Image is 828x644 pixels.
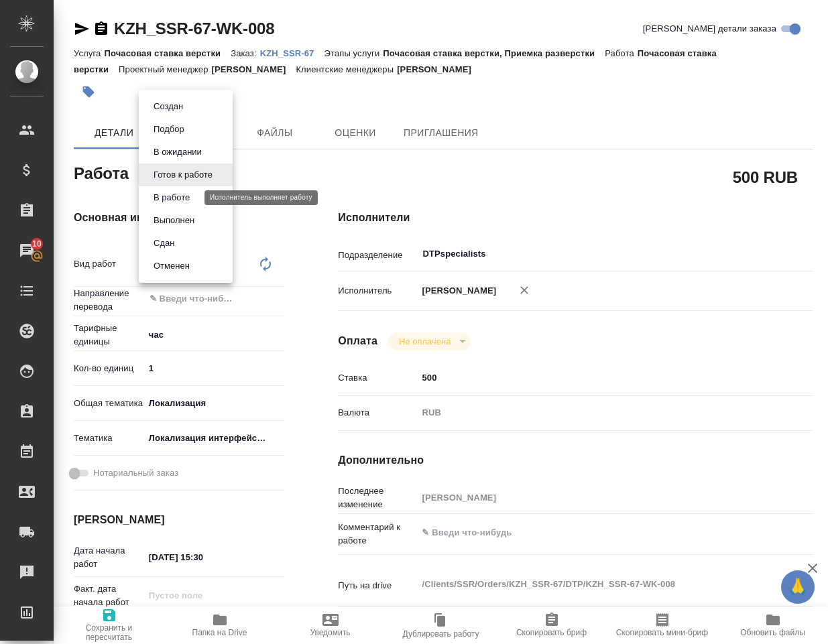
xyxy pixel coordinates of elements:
button: Подбор [150,122,188,137]
button: Сдан [150,236,178,251]
button: Создан [150,99,187,114]
button: В работе [150,190,194,205]
button: В ожидании [150,145,206,159]
button: Готов к работе [150,168,217,182]
button: Выполнен [150,213,198,228]
button: Отменен [150,259,194,273]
